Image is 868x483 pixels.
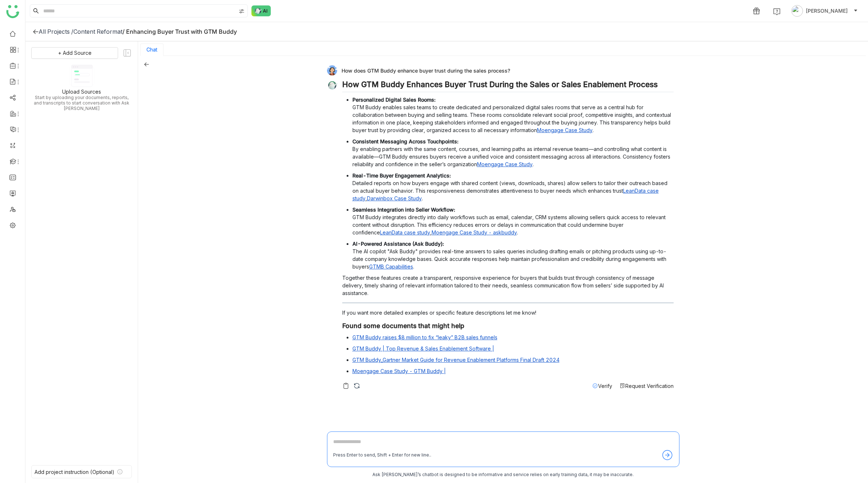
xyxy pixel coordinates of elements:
h2: How GTM Buddy Enhances Buyer Trust During the Sales or Sales Enablement Process [342,80,674,92]
a: GTM Buddy | Top Revenue & Sales Enablement Software | [352,345,494,352]
img: search-type.svg [239,8,245,14]
div: / Enhancing Buyer Trust with GTM Buddy [122,28,237,35]
div: Start by uploading your documents, reports, and transcripts to start conversation with Ask [PERSO... [31,95,132,111]
a: Moengage Case Study [537,127,593,133]
strong: Real-Time Buyer Engagement Analytics: [352,172,451,179]
div: Press Enter to send, Shift + Enter for new line.. [333,452,431,459]
span: + Add Source [58,49,92,57]
img: ask-buddy-normal.svg [251,5,271,16]
a: LeanData case study [380,229,430,236]
a: GTM Buddy_Gartner Market Guide for Revenue Enablement Platforms Final Draft 2024 [352,357,560,363]
div: Upload Sources [62,89,101,95]
img: avatar [791,5,803,17]
h3: Found some documents that might help [342,322,674,330]
strong: Personalized Digital Sales Rooms: [352,97,436,103]
p: If you want more detailed examples or specific feature descriptions let me know! [342,309,674,316]
a: Darwinbox Case Study [367,195,422,201]
a: LeanData case study [352,188,659,201]
img: copy-askbuddy.svg [342,382,350,389]
a: Moengage Case Study - askbuddy [432,229,517,236]
a: Moengage Case Study - GTM Buddy | [352,368,446,374]
div: Content Reformat [73,28,122,35]
a: GTMB Capabilities [369,263,413,270]
p: The AI copilot "Ask Buddy" provides real-time answers to sales queries including drafting emails ... [352,240,674,270]
a: GTM Buddy raises $8 million to fix “leaky” B2B sales funnels [352,334,497,340]
p: Detailed reports on how buyers engage with shared content (views, downloads, shares) allow seller... [352,172,674,202]
button: Chat [146,47,157,53]
p: GTM Buddy integrates directly into daily workflows such as email, calendar, CRM systems allowing ... [352,206,674,236]
img: help.svg [773,8,780,15]
button: + Add Source [31,47,118,59]
div: All Projects / [39,28,73,35]
span: [PERSON_NAME] [806,7,848,15]
span: Request Verification [625,383,674,389]
strong: Seamless Integration into Seller Workflow: [352,206,455,213]
p: By enabling partners with the same content, courses, and learning paths as internal revenue teams... [352,138,674,168]
p: Together these features create a transparent, responsive experience for buyers that builds trust ... [342,274,674,297]
p: GTM Buddy enables sales teams to create dedicated and personalized digital sales rooms that serve... [352,96,674,134]
div: Ask [PERSON_NAME]’s chatbot is designed to be informative and service relies on early training da... [327,471,679,478]
strong: AI-Powered Assistance (Ask Buddy): [352,241,444,247]
a: Moengage Case Study [477,161,533,167]
div: Add project instruction (Optional) [35,469,114,475]
span: Verify [598,383,612,389]
strong: Consistent Messaging Across Touchpoints: [352,138,459,144]
img: regenerate-askbuddy.svg [353,382,360,389]
div: How does GTM Buddy enhance buyer trust during the sales process? [327,65,674,75]
button: [PERSON_NAME] [790,5,859,17]
img: logo [6,5,19,18]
